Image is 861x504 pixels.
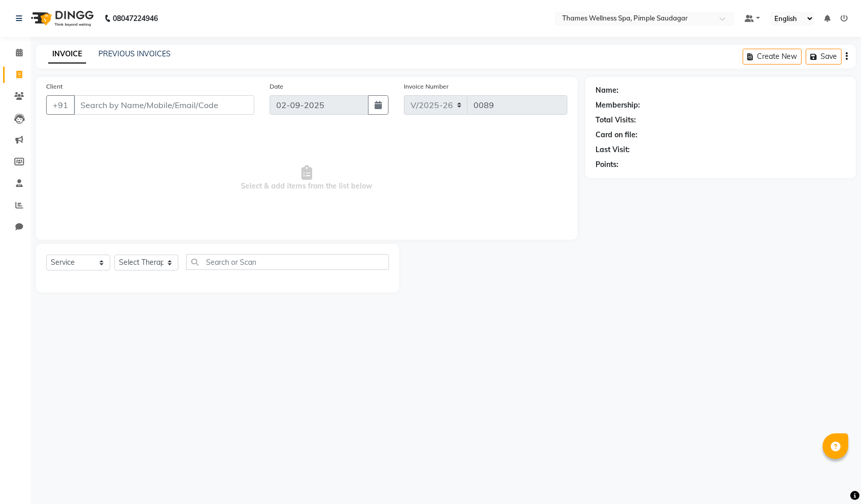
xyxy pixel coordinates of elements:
label: Date [270,82,283,91]
a: INVOICE [48,45,86,64]
button: Create New [743,49,802,65]
a: PREVIOUS INVOICES [98,49,171,58]
label: Client [46,82,63,91]
b: 08047224946 [113,4,158,33]
div: Points: [596,159,619,170]
button: +91 [46,95,75,115]
input: Search by Name/Mobile/Email/Code [74,95,254,115]
input: Search or Scan [186,254,389,270]
div: Name: [596,85,619,96]
span: Select & add items from the list below [46,127,567,229]
div: Last Visit: [596,144,630,155]
iframe: chat widget [818,463,851,494]
div: Card on file: [596,130,638,140]
img: logo [26,4,96,33]
button: Save [806,49,842,65]
div: Membership: [596,100,640,111]
label: Invoice Number [404,82,448,91]
div: Total Visits: [596,115,636,125]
